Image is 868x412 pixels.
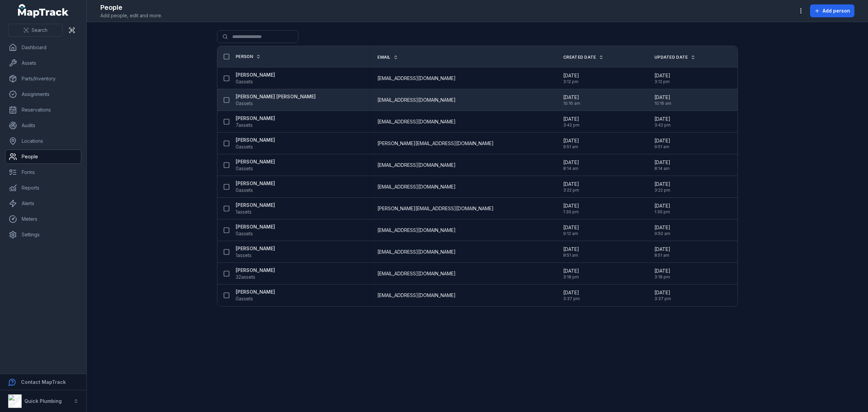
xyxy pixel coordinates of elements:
[21,379,66,385] strong: Contact MapTrack
[563,166,579,171] span: 8:14 am
[236,230,253,237] span: 0 assets
[236,289,275,302] a: [PERSON_NAME]0assets
[236,202,275,215] a: [PERSON_NAME]1assets
[236,78,253,85] span: 0 assets
[563,224,579,236] time: 06/08/2025, 9:12:12 am
[563,159,579,171] time: 11/09/2025, 8:14:53 am
[236,209,252,215] span: 1 assets
[563,116,579,122] span: [DATE]
[236,267,275,280] a: [PERSON_NAME]32assets
[32,27,47,34] span: Search
[654,289,671,296] span: [DATE]
[236,137,275,150] a: [PERSON_NAME]0assets
[236,274,255,280] span: 32 assets
[377,97,456,103] span: [EMAIL_ADDRESS][DOMAIN_NAME]
[236,180,275,194] a: [PERSON_NAME]0assets
[5,165,81,179] a: Forms
[377,183,456,190] span: [EMAIL_ADDRESS][DOMAIN_NAME]
[100,3,162,12] h2: People
[236,252,252,259] span: 1 assets
[236,223,275,237] a: [PERSON_NAME]0assets
[236,158,275,172] a: [PERSON_NAME]0assets
[236,165,253,172] span: 0 assets
[563,94,580,101] span: [DATE]
[654,144,670,150] span: 9:51 am
[654,72,670,84] time: 24/09/2025, 3:12:17 pm
[236,143,253,150] span: 0 assets
[236,54,261,59] a: Person
[563,202,579,215] time: 14/07/2025, 1:30:37 pm
[377,162,456,169] span: [EMAIL_ADDRESS][DOMAIN_NAME]
[563,289,580,301] time: 11/07/2025, 3:37:01 pm
[654,296,671,301] span: 3:37 pm
[654,159,670,166] span: [DATE]
[654,116,671,122] span: [DATE]
[563,296,580,301] span: 3:37 pm
[563,268,579,274] span: [DATE]
[563,94,580,106] time: 09/10/2025, 10:16:18 am
[236,180,275,187] strong: [PERSON_NAME]
[236,115,275,122] strong: [PERSON_NAME]
[236,72,275,78] strong: [PERSON_NAME]
[563,137,579,150] time: 06/08/2025, 9:51:57 am
[18,4,69,18] a: MapTrack
[24,398,62,404] strong: Quick Plumbing
[5,41,81,54] a: Dashboard
[563,209,579,215] span: 1:30 pm
[654,116,671,128] time: 11/07/2025, 3:42:06 pm
[563,101,580,106] span: 10:16 am
[654,268,670,274] span: [DATE]
[5,134,81,148] a: Locations
[236,295,253,302] span: 0 assets
[563,268,579,280] time: 11/07/2025, 3:18:15 pm
[563,231,579,236] span: 9:12 am
[236,245,275,252] strong: [PERSON_NAME]
[5,150,81,163] a: People
[654,202,670,215] time: 14/07/2025, 1:30:37 pm
[563,55,604,60] a: Created Date
[654,55,695,60] a: Updated Date
[654,246,670,258] time: 14/07/2025, 8:51:04 am
[654,246,670,253] span: [DATE]
[654,289,671,301] time: 11/07/2025, 3:37:01 pm
[236,93,316,107] a: [PERSON_NAME] [PERSON_NAME]0assets
[377,227,456,234] span: [EMAIL_ADDRESS][DOMAIN_NAME]
[563,137,579,144] span: [DATE]
[236,202,275,209] strong: [PERSON_NAME]
[563,188,579,193] span: 3:22 pm
[563,181,579,188] span: [DATE]
[563,79,579,84] span: 3:12 pm
[236,289,275,295] strong: [PERSON_NAME]
[563,246,579,253] span: [DATE]
[236,245,275,259] a: [PERSON_NAME]1assets
[654,181,670,188] span: [DATE]
[236,267,275,274] strong: [PERSON_NAME]
[236,223,275,230] strong: [PERSON_NAME]
[654,94,671,106] time: 09/10/2025, 10:16:18 am
[236,54,253,59] span: Person
[236,72,275,85] a: [PERSON_NAME]0assets
[654,209,670,215] span: 1:30 pm
[5,181,81,195] a: Reports
[654,274,670,280] span: 3:18 pm
[5,56,81,70] a: Assets
[654,55,688,60] span: Updated Date
[563,253,579,258] span: 8:51 am
[654,101,671,106] span: 10:16 am
[563,224,579,231] span: [DATE]
[5,72,81,85] a: Parts/Inventory
[377,118,456,125] span: [EMAIL_ADDRESS][DOMAIN_NAME]
[654,166,670,171] span: 8:14 am
[377,55,391,60] span: Email
[563,116,579,128] time: 11/07/2025, 3:42:06 pm
[5,119,81,132] a: Audits
[654,224,670,231] span: [DATE]
[654,94,671,101] span: [DATE]
[5,103,81,117] a: Reservations
[5,212,81,226] a: Meters
[563,274,579,280] span: 3:18 pm
[563,202,579,209] span: [DATE]
[236,115,275,129] a: [PERSON_NAME]7assets
[236,158,275,165] strong: [PERSON_NAME]
[654,231,670,236] span: 9:50 am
